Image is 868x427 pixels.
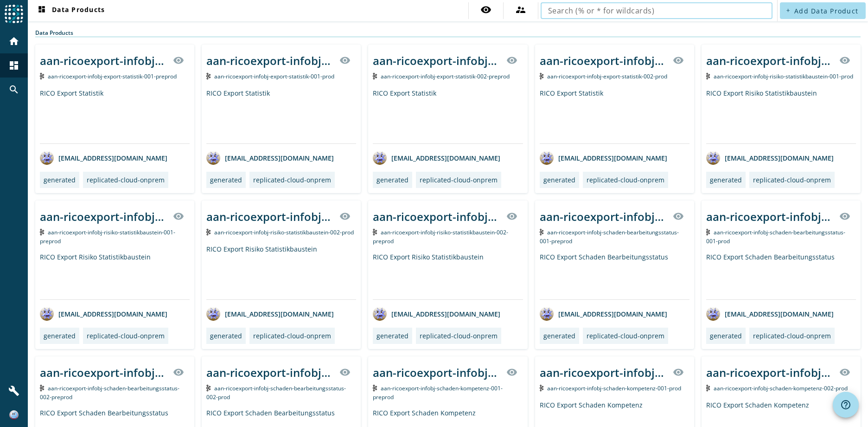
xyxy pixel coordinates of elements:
[587,175,664,184] div: replicated-cloud-onprem
[673,55,684,66] mat-icon: visibility
[48,72,177,80] span: Kafka Topic: aan-ricoexport-infobj-export-statistik-001-preprod
[540,209,667,224] div: aan-ricoexport-infobj-schaden-bearbeitungsstatus-001-_stage_
[673,367,684,378] mat-icon: visibility
[206,151,334,165] div: [EMAIL_ADDRESS][DOMAIN_NAME]
[714,72,853,80] span: Kafka Topic: aan-ricoexport-infobj-risiko-statistikbaustein-001-prod
[214,72,334,80] span: Kafka Topic: aan-ricoexport-infobj-export-statistik-001-prod
[206,307,334,321] div: [EMAIL_ADDRESS][DOMAIN_NAME]
[714,384,848,392] span: Kafka Topic: aan-ricoexport-infobj-schaden-kompetenz-002-prod
[206,89,356,143] div: RICO Export Statistik
[206,53,334,68] div: aan-ricoexport-infobj-export-statistik-001-_stage_
[87,331,165,340] div: replicated-cloud-onprem
[381,72,510,80] span: Kafka Topic: aan-ricoexport-infobj-export-statistik-002-preprod
[339,367,351,378] mat-icon: visibility
[420,331,498,340] div: replicated-cloud-onprem
[540,228,679,245] span: Kafka Topic: aan-ricoexport-infobj-schaden-bearbeitungsstatus-001-preprod
[253,175,331,184] div: replicated-cloud-onprem
[706,307,720,321] img: avatar
[377,175,408,184] div: generated
[706,209,834,224] div: aan-ricoexport-infobj-schaden-bearbeitungsstatus-001-_stage_
[548,5,765,16] input: Search (% or * for wildcards)
[40,252,190,299] div: RICO Export Risiko Statistikbaustein
[373,53,500,68] div: aan-ricoexport-infobj-export-statistik-002-_stage_
[540,385,544,391] img: Kafka Topic: aan-ricoexport-infobj-schaden-kompetenz-001-prod
[540,73,544,79] img: Kafka Topic: aan-ricoexport-infobj-export-statistik-002-prod
[506,55,517,66] mat-icon: visibility
[706,73,710,79] img: Kafka Topic: aan-ricoexport-infobj-risiko-statistikbaustein-001-prod
[706,365,834,380] div: aan-ricoexport-infobj-schaden-kompetenz-002-_stage_
[540,151,667,165] div: [EMAIL_ADDRESS][DOMAIN_NAME]
[210,175,242,184] div: generated
[32,2,108,19] button: Data Products
[480,4,491,15] mat-icon: visibility
[840,399,851,410] mat-icon: help_outline
[40,73,44,79] img: Kafka Topic: aan-ricoexport-infobj-export-statistik-001-preprod
[540,151,554,165] img: avatar
[206,209,334,224] div: aan-ricoexport-infobj-risiko-statistikbaustein-002-_stage_
[785,8,791,13] mat-icon: add
[377,331,408,340] div: generated
[373,385,377,391] img: Kafka Topic: aan-ricoexport-infobj-schaden-kompetenz-001-preprod
[547,72,667,80] span: Kafka Topic: aan-ricoexport-infobj-export-statistik-002-prod
[543,331,575,340] div: generated
[214,228,354,236] span: Kafka Topic: aan-ricoexport-infobj-risiko-statistikbaustein-002-prod
[8,84,19,95] mat-icon: search
[36,5,105,16] span: Data Products
[206,151,220,165] img: avatar
[794,6,858,15] span: Add Data Product
[710,331,742,340] div: generated
[373,89,523,143] div: RICO Export Statistik
[540,89,689,143] div: RICO Export Statistik
[40,307,54,321] img: avatar
[373,151,387,165] img: avatar
[5,5,23,23] img: spoud-logo.svg
[40,151,54,165] img: avatar
[44,175,76,184] div: generated
[540,307,554,321] img: avatar
[36,5,47,16] mat-icon: dashboard
[373,229,377,235] img: Kafka Topic: aan-ricoexport-infobj-risiko-statistikbaustein-002-preprod
[706,151,834,165] div: [EMAIL_ADDRESS][DOMAIN_NAME]
[339,55,351,66] mat-icon: visibility
[373,252,523,299] div: RICO Export Risiko Statistikbaustein
[540,53,667,68] div: aan-ricoexport-infobj-export-statistik-002-_stage_
[543,175,575,184] div: generated
[587,331,664,340] div: replicated-cloud-onprem
[706,53,834,68] div: aan-ricoexport-infobj-risiko-statistikbaustein-001-_stage_
[206,245,356,299] div: RICO Export Risiko Statistikbaustein
[515,4,526,15] mat-icon: supervisor_account
[540,229,544,235] img: Kafka Topic: aan-ricoexport-infobj-schaden-bearbeitungsstatus-001-preprod
[673,211,684,222] mat-icon: visibility
[839,55,850,66] mat-icon: visibility
[173,55,184,66] mat-icon: visibility
[540,307,667,321] div: [EMAIL_ADDRESS][DOMAIN_NAME]
[40,384,179,401] span: Kafka Topic: aan-ricoexport-infobj-schaden-bearbeitungsstatus-002-preprod
[253,331,331,340] div: replicated-cloud-onprem
[706,229,710,235] img: Kafka Topic: aan-ricoexport-infobj-schaden-bearbeitungsstatus-001-prod
[8,60,19,71] mat-icon: dashboard
[373,365,500,380] div: aan-ricoexport-infobj-schaden-kompetenz-001-_stage_
[373,73,377,79] img: Kafka Topic: aan-ricoexport-infobj-export-statistik-002-preprod
[173,211,184,222] mat-icon: visibility
[40,89,190,143] div: RICO Export Statistik
[706,89,856,143] div: RICO Export Risiko Statistikbaustein
[87,175,165,184] div: replicated-cloud-onprem
[206,384,346,401] span: Kafka Topic: aan-ricoexport-infobj-schaden-bearbeitungsstatus-002-prod
[373,307,500,321] div: [EMAIL_ADDRESS][DOMAIN_NAME]
[839,367,850,378] mat-icon: visibility
[40,228,175,245] span: Kafka Topic: aan-ricoexport-infobj-risiko-statistikbaustein-001-preprod
[206,307,220,321] img: avatar
[506,211,517,222] mat-icon: visibility
[35,29,861,37] div: Data Products
[206,229,211,235] img: Kafka Topic: aan-ricoexport-infobj-risiko-statistikbaustein-002-prod
[780,2,866,19] button: Add Data Product
[373,209,500,224] div: aan-ricoexport-infobj-risiko-statistikbaustein-002-_stage_
[839,211,850,222] mat-icon: visibility
[206,365,334,380] div: aan-ricoexport-infobj-schaden-bearbeitungsstatus-002-_stage_
[753,175,831,184] div: replicated-cloud-onprem
[706,307,834,321] div: [EMAIL_ADDRESS][DOMAIN_NAME]
[40,229,44,235] img: Kafka Topic: aan-ricoexport-infobj-risiko-statistikbaustein-001-preprod
[373,228,508,245] span: Kafka Topic: aan-ricoexport-infobj-risiko-statistikbaustein-002-preprod
[206,385,211,391] img: Kafka Topic: aan-ricoexport-infobj-schaden-bearbeitungsstatus-002-prod
[40,365,167,380] div: aan-ricoexport-infobj-schaden-bearbeitungsstatus-002-_stage_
